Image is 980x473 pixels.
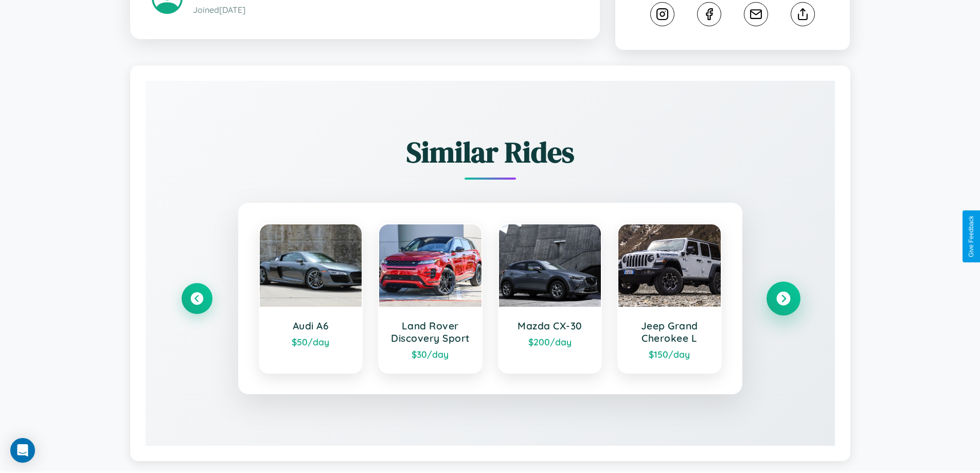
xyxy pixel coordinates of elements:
p: Joined [DATE] [193,3,578,17]
div: $ 200 /day [509,336,591,347]
div: $ 30 /day [389,348,471,360]
h2: Similar Rides [182,132,799,172]
a: Mazda CX-30$200/day [498,223,602,374]
a: Land Rover Discovery Sport$30/day [378,223,483,374]
div: $ 150 /day [629,348,710,360]
div: $ 50 /day [270,336,352,347]
div: Open Intercom Messenger [10,438,35,463]
a: Jeep Grand Cherokee L$150/day [617,223,722,374]
h3: Land Rover Discovery Sport [389,320,471,344]
h3: Jeep Grand Cherokee L [629,320,710,344]
div: Give Feedback [968,216,975,257]
h3: Audi A6 [270,320,352,332]
a: Audi A6$50/day [259,223,363,374]
h3: Mazda CX-30 [509,320,591,332]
